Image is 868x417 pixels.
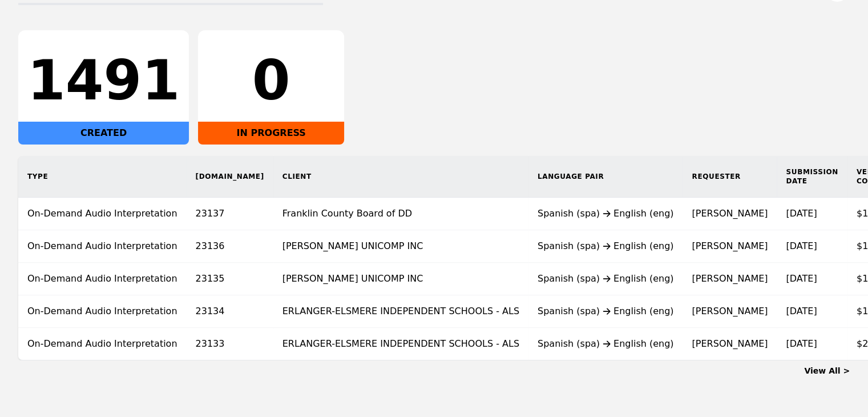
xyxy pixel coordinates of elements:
[187,328,273,360] td: 23133
[538,272,674,286] div: Spanish (spa) English (eng)
[786,273,817,284] time: [DATE]
[273,156,528,198] th: Client
[538,239,674,253] div: Spanish (spa) English (eng)
[786,240,817,251] time: [DATE]
[804,366,850,375] a: View All >
[538,207,674,220] div: Spanish (spa) English (eng)
[198,122,344,145] div: IN PROGRESS
[777,156,847,198] th: Submission Date
[187,198,273,230] td: 23137
[683,198,777,230] td: [PERSON_NAME]
[538,337,674,351] div: Spanish (spa) English (eng)
[683,328,777,360] td: [PERSON_NAME]
[786,208,817,219] time: [DATE]
[187,156,273,198] th: [DOMAIN_NAME]
[187,230,273,263] td: 23136
[273,328,528,360] td: ERLANGER-ELSMERE INDEPENDENT SCHOOLS - ALS
[273,263,528,295] td: [PERSON_NAME] UNICOMP INC
[18,198,187,230] td: On-Demand Audio Interpretation
[786,306,817,316] time: [DATE]
[18,295,187,328] td: On-Demand Audio Interpretation
[207,53,335,108] div: 0
[18,156,187,198] th: Type
[273,295,528,328] td: ERLANGER-ELSMERE INDEPENDENT SCHOOLS - ALS
[683,295,777,328] td: [PERSON_NAME]
[786,338,817,349] time: [DATE]
[18,263,187,295] td: On-Demand Audio Interpretation
[18,122,189,145] div: CREATED
[27,53,180,108] div: 1491
[683,156,777,198] th: Requester
[683,263,777,295] td: [PERSON_NAME]
[273,230,528,263] td: [PERSON_NAME] UNICOMP INC
[187,263,273,295] td: 23135
[528,156,683,198] th: Language Pair
[18,328,187,360] td: On-Demand Audio Interpretation
[18,230,187,263] td: On-Demand Audio Interpretation
[187,295,273,328] td: 23134
[273,198,528,230] td: Franklin County Board of DD
[683,230,777,263] td: [PERSON_NAME]
[538,304,674,318] div: Spanish (spa) English (eng)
